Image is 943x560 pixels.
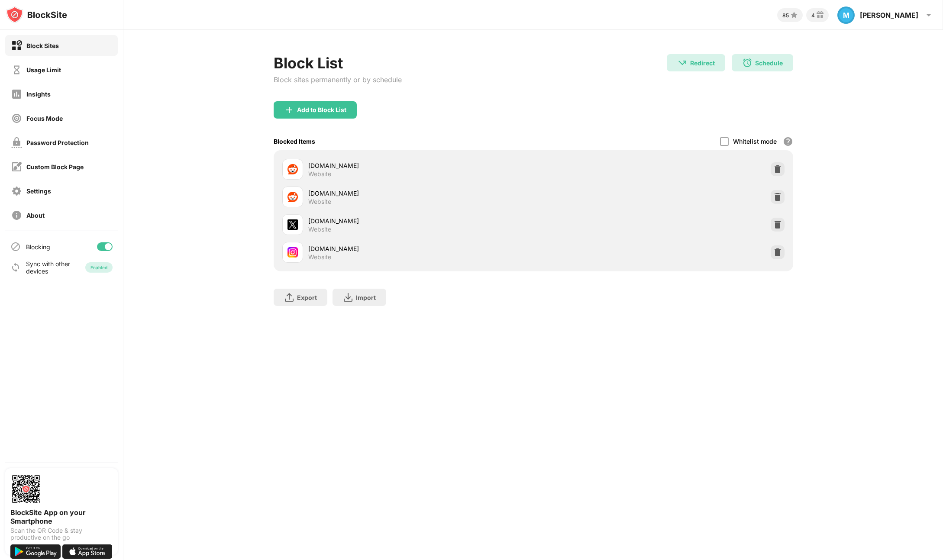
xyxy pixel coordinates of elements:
img: points-small.svg [789,10,799,20]
img: customize-block-page-off.svg [11,161,22,172]
div: Custom Block Page [26,163,84,171]
div: Password Protection [26,139,89,146]
img: get-it-on-google-play.svg [10,544,61,559]
div: Block sites permanently or by schedule [274,75,402,84]
div: Website [308,225,331,233]
div: Export [297,294,317,301]
div: Blocked Items [274,138,315,145]
div: [DOMAIN_NAME] [308,244,533,253]
img: blocking-icon.svg [10,241,21,252]
div: BlockSite App on your Smartphone [10,508,113,525]
div: About [26,212,45,219]
img: download-on-the-app-store.svg [62,544,113,559]
img: password-protection-off.svg [11,137,22,148]
div: Website [308,170,331,178]
div: Redirect [690,59,715,67]
div: M [837,6,855,24]
img: favicons [287,192,298,202]
img: reward-small.svg [815,10,825,20]
img: favicons [287,164,298,174]
div: 85 [782,12,789,19]
img: block-on.svg [11,40,22,51]
div: Block Sites [26,42,59,49]
img: options-page-qr-code.png [10,473,42,505]
div: 4 [811,12,815,19]
img: sync-icon.svg [10,262,21,273]
div: Scan the QR Code & stay productive on the go [10,527,113,541]
div: [DOMAIN_NAME] [308,161,533,170]
div: Usage Limit [26,66,61,74]
div: Insights [26,90,51,98]
img: about-off.svg [11,210,22,221]
div: Schedule [755,59,783,67]
div: Enabled [90,265,107,270]
div: Add to Block List [297,106,346,113]
img: logo-blocksite.svg [6,6,67,23]
div: [DOMAIN_NAME] [308,216,533,225]
img: settings-off.svg [11,186,22,196]
img: time-usage-off.svg [11,64,22,75]
div: Settings [26,187,51,195]
img: focus-off.svg [11,113,22,124]
div: [PERSON_NAME] [860,11,918,19]
img: favicons [287,247,298,257]
div: [DOMAIN_NAME] [308,189,533,198]
div: Website [308,198,331,206]
div: Blocking [26,243,50,251]
div: Block List [274,54,402,72]
div: Sync with other devices [26,260,71,275]
div: Import [356,294,376,301]
img: favicons [287,219,298,230]
img: insights-off.svg [11,89,22,100]
div: Focus Mode [26,115,63,122]
div: Website [308,253,331,261]
div: Whitelist mode [733,138,777,145]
